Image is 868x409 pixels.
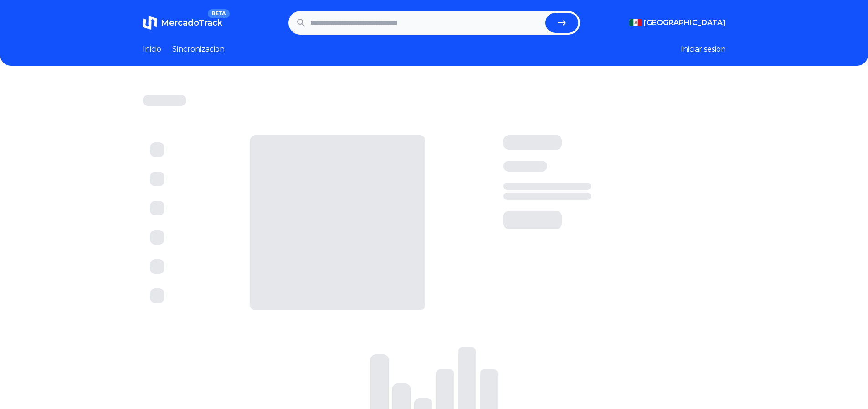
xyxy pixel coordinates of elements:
[681,44,726,55] button: Iniciar sesion
[161,18,222,28] span: MercadoTrack
[172,44,225,55] a: Sincronizacion
[208,9,229,18] span: BETA
[629,19,642,26] img: Mexico
[629,17,726,28] button: [GEOGRAPHIC_DATA]
[143,16,222,30] a: MercadoTrackBETA
[143,16,157,30] img: MercadoTrack
[644,17,726,28] span: [GEOGRAPHIC_DATA]
[143,44,161,55] a: Inicio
